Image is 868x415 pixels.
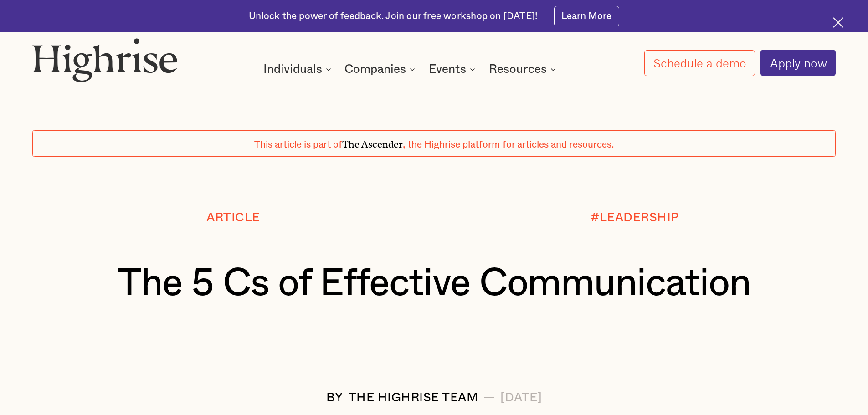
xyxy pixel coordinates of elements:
[760,50,836,76] a: Apply now
[591,211,679,224] div: #LEADERSHIP
[263,64,334,75] div: Individuals
[263,64,322,75] div: Individuals
[489,64,559,75] div: Resources
[349,391,478,404] div: The Highrise Team
[206,211,260,224] div: Article
[66,262,802,305] h1: The 5 Cs of Effective Communication
[429,64,466,75] div: Events
[344,64,406,75] div: Companies
[32,38,177,82] img: Highrise logo
[483,391,495,404] div: —
[344,64,418,75] div: Companies
[644,50,755,76] a: Schedule a demo
[500,391,542,404] div: [DATE]
[403,140,614,149] span: , the Highrise platform for articles and resources.
[833,17,843,28] img: Cross icon
[254,140,342,149] span: This article is part of
[489,64,547,75] div: Resources
[429,64,478,75] div: Events
[342,136,403,148] span: The Ascender
[249,10,538,23] div: Unlock the power of feedback. Join our free workshop on [DATE]!
[554,6,619,26] a: Learn More
[326,391,343,404] div: BY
